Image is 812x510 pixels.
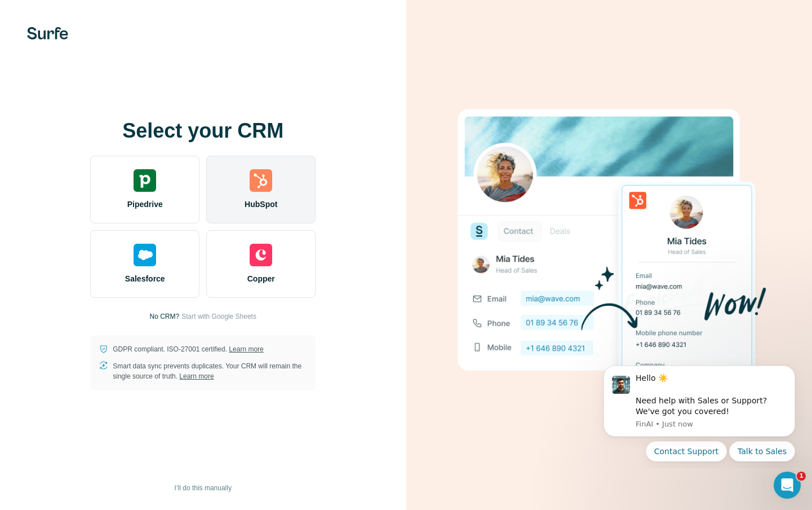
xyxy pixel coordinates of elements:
a: Learn more [229,345,263,353]
span: HubSpot [245,199,277,210]
img: copper's logo [250,244,272,266]
img: HUBSPOT image [451,91,767,419]
span: Pipedrive [127,199,163,210]
img: hubspot's logo [250,169,272,192]
span: I’ll do this manually [175,483,232,493]
p: GDPR compliant. ISO-27001 certified. [113,344,263,354]
p: Smart data sync prevents duplicates. Your CRM will remain the single source of truth. [113,361,307,381]
button: Start with Google Sheets [181,311,256,322]
button: I’ll do this manually [167,480,239,496]
img: salesforce's logo [134,244,156,266]
span: 1 [797,472,806,481]
iframe: Intercom notifications message [587,355,812,468]
span: Salesforce [125,273,165,284]
a: Learn more [179,372,214,380]
p: No CRM? [150,311,180,322]
img: pipedrive's logo [134,169,156,192]
h1: Select your CRM [90,120,316,142]
iframe: Intercom live chat [774,472,801,499]
img: Surfe's logo [27,27,68,39]
span: Copper [247,273,275,284]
